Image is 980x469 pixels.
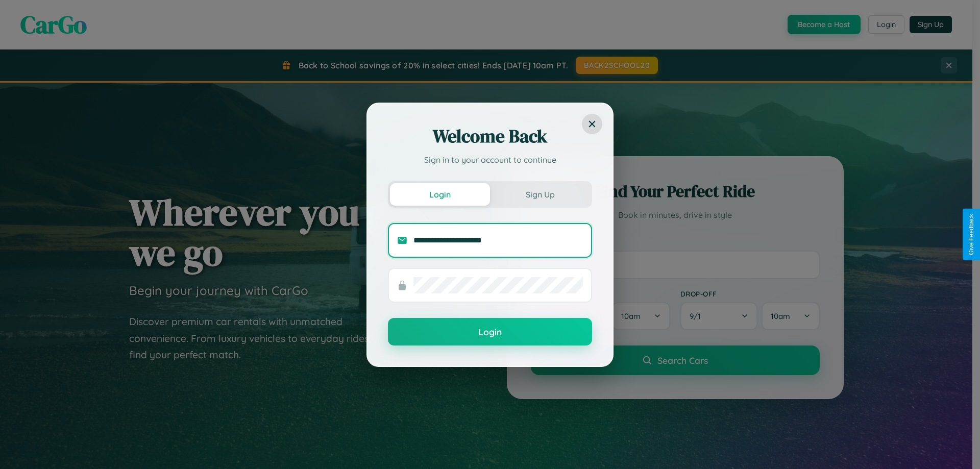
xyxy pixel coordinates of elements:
[390,183,490,206] button: Login
[490,183,590,206] button: Sign Up
[388,318,592,345] button: Login
[388,154,592,166] p: Sign in to your account to continue
[388,124,592,149] h2: Welcome Back
[968,214,975,255] div: Give Feedback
